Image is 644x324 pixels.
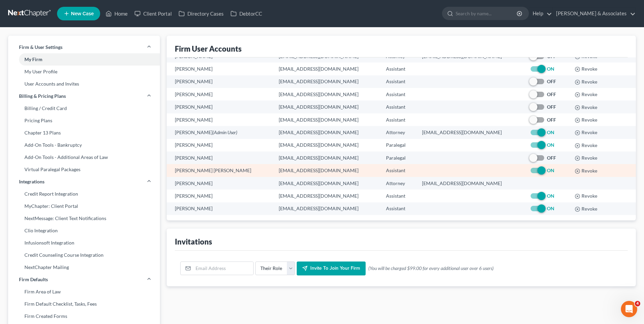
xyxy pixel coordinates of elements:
span: Paralegal [386,155,406,161]
span: Integrations [19,178,44,185]
iframe: Intercom live chat [621,301,637,317]
strong: ON [547,205,554,211]
button: Revoke [575,118,597,123]
span: Assistant [386,167,405,173]
button: Revoke [575,92,597,97]
strong: OFF [547,117,556,123]
button: Revoke [575,156,597,161]
span: 4 [635,301,640,306]
span: Assistant [386,66,405,72]
strong: ON [547,142,554,148]
a: User Accounts and Invites [8,78,160,90]
a: My Firm [8,53,160,66]
div: Firm User Accounts [175,44,242,54]
a: Chapter 13 Plans [8,127,160,139]
button: Revoke [575,79,597,85]
input: Search by name... [456,7,518,20]
span: Attorney [386,129,405,135]
span: Firm & User Settings [19,44,62,51]
a: MyChapter: Client Portal [8,200,160,212]
td: [EMAIL_ADDRESS][DOMAIN_NAME] [273,139,381,151]
a: Firm Defaults [8,273,160,286]
strong: ON [547,66,554,72]
strong: ON [547,193,554,199]
span: Assistant [386,104,405,110]
td: [PERSON_NAME] [167,202,273,215]
a: Help [529,7,552,20]
span: Firm Defaults [19,276,48,283]
td: [EMAIL_ADDRESS][DOMAIN_NAME] [273,151,381,164]
td: [EMAIL_ADDRESS][DOMAIN_NAME] [417,126,524,139]
span: New Case [71,11,94,16]
a: Infusionsoft Integration [8,237,160,249]
td: [EMAIL_ADDRESS][DOMAIN_NAME] [273,126,381,139]
td: [PERSON_NAME] [167,126,273,139]
button: Revoke [575,168,597,174]
strong: ON [547,167,554,173]
td: [EMAIL_ADDRESS][DOMAIN_NAME] [273,177,381,190]
a: Firm & User Settings [8,41,160,53]
span: Invite to join your firm [310,266,360,271]
button: Revoke [575,143,597,148]
a: Client Portal [131,7,175,20]
td: [EMAIL_ADDRESS][DOMAIN_NAME] [273,88,381,101]
button: Revoke [575,105,597,110]
span: Paralegal [386,142,406,148]
a: Virtual Paralegal Packages [8,163,160,176]
span: Attorney [386,180,405,186]
button: Invite to join your firm [297,262,366,276]
strong: OFF [547,91,556,97]
a: Billing / Credit Card [8,102,160,114]
td: [PERSON_NAME] [167,151,273,164]
button: Revoke [575,67,597,72]
td: [EMAIL_ADDRESS][DOMAIN_NAME] [273,75,381,88]
button: Revoke [575,206,597,212]
td: [EMAIL_ADDRESS][DOMAIN_NAME] [273,101,381,113]
div: Invitations [175,237,212,247]
a: Firm Created Forms [8,310,160,322]
strong: OFF [547,78,556,84]
td: [EMAIL_ADDRESS][DOMAIN_NAME] [273,190,381,202]
td: [PERSON_NAME] [167,62,273,75]
td: [PERSON_NAME] [167,75,273,88]
a: Add-On Tools - Additional Areas of Law [8,151,160,163]
td: [PERSON_NAME] [PERSON_NAME] [167,164,273,177]
button: Revoke [575,194,597,199]
td: [EMAIL_ADDRESS][DOMAIN_NAME] [273,113,381,126]
td: [PERSON_NAME] [167,139,273,151]
strong: OFF [547,104,556,110]
a: Pricing Plans [8,114,160,127]
a: NextChapter Mailing [8,261,160,273]
a: DebtorCC [227,7,265,20]
span: Attorney [386,53,405,59]
a: Credit Counseling Course Integration [8,249,160,261]
td: [EMAIL_ADDRESS][DOMAIN_NAME] [273,62,381,75]
span: Assistant [386,78,405,84]
a: Billing & Pricing Plans [8,90,160,102]
span: Assistant [386,91,405,97]
td: [PERSON_NAME] [167,177,273,190]
span: Assistant [386,193,405,199]
span: (You will be charged $99.00 for every additional user over 6 users) [368,265,494,272]
a: Directory Cases [175,7,227,20]
td: [EMAIL_ADDRESS][DOMAIN_NAME] [273,202,381,215]
a: Firm Area of Law [8,286,160,298]
strong: OFF [547,53,556,59]
span: Assistant [386,117,405,123]
button: Revoke [575,130,597,136]
td: [PERSON_NAME] [167,190,273,202]
span: Assistant [386,205,405,211]
a: Integrations [8,176,160,188]
a: NextMessage: Client Text Notifications [8,212,160,224]
input: Email Address [193,262,253,275]
a: Credit Report Integration [8,188,160,200]
td: [PERSON_NAME] [167,101,273,113]
td: [PERSON_NAME] [167,113,273,126]
button: Revoke [575,54,597,59]
td: [EMAIL_ADDRESS][DOMAIN_NAME] [417,177,524,190]
a: Clio Integration [8,224,160,237]
td: [PERSON_NAME] [167,88,273,101]
span: Billing & Pricing Plans [19,93,66,100]
td: [EMAIL_ADDRESS][DOMAIN_NAME] [273,164,381,177]
a: My User Profile [8,66,160,78]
